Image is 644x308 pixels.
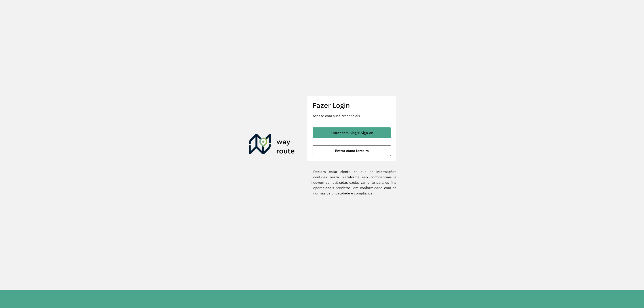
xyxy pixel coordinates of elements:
button: button [313,127,391,138]
img: Roteirizador AmbevTech [249,134,295,156]
span: Entrar como terceiro [335,149,369,152]
span: Entrar com Single Sign-on [330,131,373,135]
p: Acesse com suas credenciais [313,113,391,118]
h2: Fazer Login [313,101,391,110]
button: button [313,145,391,156]
label: Declaro estar ciente de que as informações contidas nesta plataforma são confidenciais e devem se... [307,169,396,196]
